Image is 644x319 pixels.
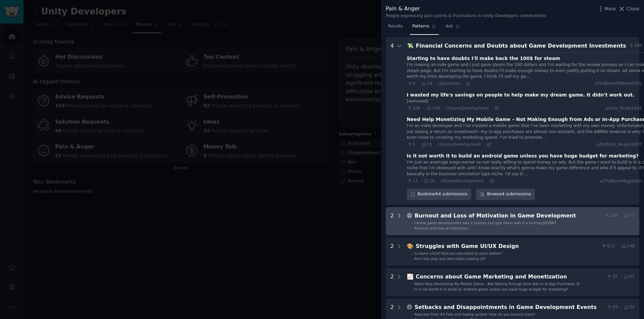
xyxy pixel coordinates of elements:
[438,142,481,147] span: r/GameDevelopment
[437,179,438,183] span: ·
[407,304,412,310] span: 😞
[412,23,429,29] span: Patterns
[390,42,394,200] div: 4
[415,257,486,261] span: Am I the only one who hates making UI?
[386,13,546,19] div: People expressing pain points & frustrations in Unity Developers communities
[476,189,535,200] a: Browse4 submissions
[412,220,413,225] div: -
[412,256,413,261] div: -
[416,242,599,251] div: Struggles with Game UI/UX Design
[601,243,615,249] span: 612
[491,106,492,111] span: ·
[415,212,601,220] div: Burnout and Loss of Motivation in Game Development
[604,5,616,12] span: More
[440,179,483,183] span: r/GameDevelopment
[624,304,635,310] span: 34
[426,106,440,112] span: 149
[443,21,463,35] a: Ask
[407,142,415,148] span: 5
[617,243,619,249] span: ·
[407,43,414,49] span: 💸
[412,226,413,231] div: -
[620,304,621,310] span: ·
[407,91,635,99] div: I wasted my life's savings on people to help make my dream game. It didn't work out.
[421,142,432,148] span: 15
[618,5,639,12] button: Close
[620,213,621,219] span: ·
[415,282,580,286] span: Need Help Monetizing My Mobile Game – Not Making Enough from Ads or In-App Purchases 😞
[388,23,403,29] span: Results
[412,287,413,292] div: -
[407,178,418,184] span: 11
[604,213,618,219] span: 148
[421,81,432,87] span: 24
[624,213,635,219] span: 71
[415,287,568,291] span: Is it not worth it to build an android game unless you have huge budget for marketing?
[410,21,438,35] a: Patterns
[390,273,394,292] div: 2
[424,178,435,184] span: 16
[407,189,472,200] button: Bookmark4 submissions
[386,21,405,35] a: Results
[407,212,412,219] span: 😩
[416,42,626,50] div: Financial Concerns and Doubts about Game Development Investments
[606,304,618,310] span: 43
[596,142,642,148] span: u/Brilliant_Arugula907
[621,243,635,249] span: 148
[627,5,639,12] span: Close
[434,142,435,147] span: ·
[420,179,421,183] span: ·
[629,43,642,49] span: 290
[483,142,484,147] span: ·
[600,178,642,184] span: u/TheBasedEgyptian
[594,81,642,87] span: u/TooBoredToNameThis
[415,303,604,312] div: Setbacks and Disappointments in Game Development Events
[390,242,394,261] div: 2
[463,81,464,86] span: ·
[434,81,435,86] span: ·
[407,55,560,62] div: Starting to have doubts I'll make back the 100$ for steam
[620,274,621,280] span: ·
[407,106,421,112] span: 258
[412,312,413,317] div: -
[624,274,635,280] span: 62
[446,23,453,29] span: Ask
[416,273,604,281] div: Concerns about Game Marketing and Monetization
[407,243,414,249] span: 🎨
[412,251,413,256] div: -
[415,226,469,230] span: Burnout and loss of motivation
[446,106,489,111] span: r/GameDevelopment
[386,5,546,13] div: Pain & Anger
[597,5,616,12] button: More
[407,273,414,280] span: 📈
[606,274,618,280] span: 32
[438,81,460,86] span: r/gamedev
[418,142,419,147] span: ·
[415,251,503,255] span: Is Game UI/UX field too saturated to even bother?
[415,221,556,225] span: I knew game development was a journey but god damn was it a fucking JOURNY
[442,106,443,111] span: ·
[418,81,419,86] span: ·
[423,106,424,111] span: ·
[407,152,639,159] div: Is it not worth it to build an android game unless you have huge budget for marketing?
[415,312,535,316] span: Rejected from 4X Fest and feeling gutted. How do you bounce back?
[407,189,472,200] div: Bookmark 4 submissions
[412,281,413,286] div: -
[605,106,642,112] span: u/One_Pirate1445
[390,212,394,231] div: 2
[486,179,487,183] span: ·
[407,81,415,87] span: 0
